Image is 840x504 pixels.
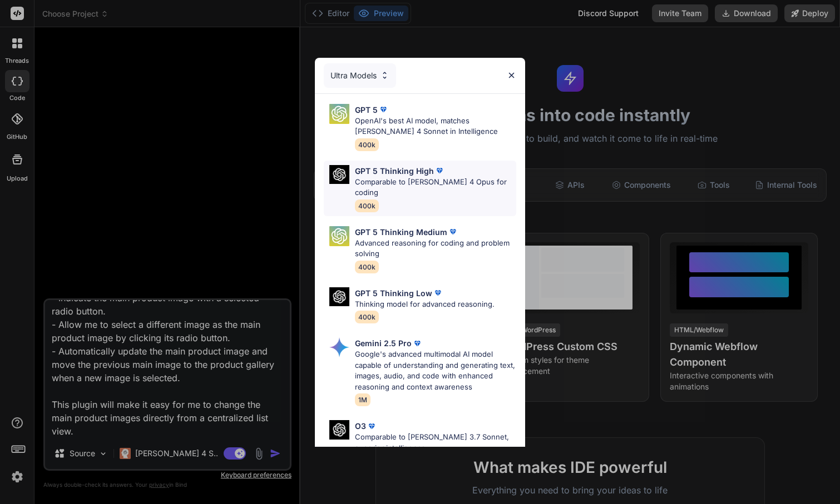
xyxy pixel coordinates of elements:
img: Pick Models [380,71,389,80]
p: GPT 5 [355,104,378,116]
p: Google's advanced multimodal AI model capable of understanding and generating text, images, audio... [355,349,516,392]
span: 1M [355,393,370,406]
span: 400k [355,199,379,212]
p: GPT 5 Thinking High [355,165,434,177]
span: 400k [355,138,379,151]
img: premium [447,226,458,237]
img: Pick Models [329,226,349,246]
img: premium [432,287,443,298]
img: premium [434,165,445,176]
p: Thinking model for advanced reasoning. [355,299,495,310]
span: 400k [355,261,379,273]
img: premium [378,104,389,115]
p: Comparable to [PERSON_NAME] 3.7 Sonnet, superior intelligence [355,432,516,453]
img: premium [412,338,423,349]
p: Gemini 2.5 Pro [355,337,412,349]
p: GPT 5 Thinking Low [355,287,432,299]
p: OpenAI's best AI model, matches [PERSON_NAME] 4 Sonnet in Intelligence [355,116,516,137]
p: GPT 5 Thinking Medium [355,226,447,238]
div: Ultra Models [324,63,396,88]
img: Pick Models [329,165,349,184]
p: Comparable to [PERSON_NAME] 4 Opus for coding [355,177,516,198]
img: Pick Models [329,337,349,357]
p: Advanced reasoning for coding and problem solving [355,238,516,260]
p: O3 [355,420,366,432]
img: Pick Models [329,104,349,124]
img: Pick Models [329,287,349,307]
img: Pick Models [329,420,349,440]
span: 400k [355,311,379,323]
img: premium [366,421,377,432]
img: close [507,71,516,80]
